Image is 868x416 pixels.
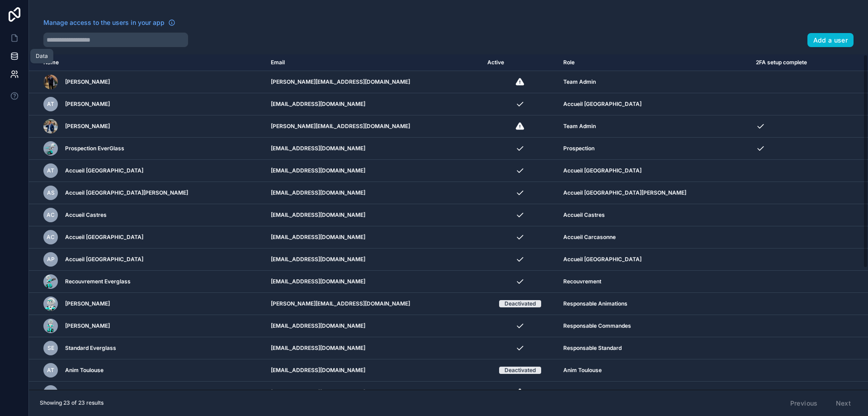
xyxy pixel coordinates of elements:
span: Recouvrement [563,278,601,285]
td: [EMAIL_ADDRESS][DOMAIN_NAME] [265,271,482,293]
div: Data [36,53,48,60]
span: Responsable Animations [563,300,627,307]
a: Manage access to the users in your app [43,18,175,27]
span: AC [47,211,55,219]
span: Accueil [GEOGRAPHIC_DATA][PERSON_NAME] [563,189,686,196]
th: Active [482,54,558,71]
span: Responsable Commandes [563,322,631,330]
span: [PERSON_NAME] [65,100,110,108]
span: SE [47,344,54,352]
span: Team Admin [563,389,596,396]
td: [EMAIL_ADDRESS][DOMAIN_NAME] [265,138,482,160]
span: Showing 23 of 23 results [40,399,104,406]
span: Prospection EverGlass [65,145,124,152]
span: Accueil [GEOGRAPHIC_DATA][PERSON_NAME] [65,189,188,196]
span: Accueil [GEOGRAPHIC_DATA] [65,234,143,241]
td: [EMAIL_ADDRESS][DOMAIN_NAME] [265,93,482,115]
td: [EMAIL_ADDRESS][DOMAIN_NAME] [265,160,482,182]
div: Deactivated [505,300,536,307]
span: Standard Everglass [65,344,116,352]
span: Accueil [GEOGRAPHIC_DATA] [563,100,642,108]
span: [PERSON_NAME] [65,322,110,330]
td: [EMAIL_ADDRESS][DOMAIN_NAME] [265,359,482,382]
span: Admin TV [65,389,91,396]
span: [PERSON_NAME] [65,78,110,86]
span: Recouvrement Everglass [65,278,131,285]
span: Anim Toulouse [563,367,602,374]
span: Accueil [GEOGRAPHIC_DATA] [563,256,642,263]
td: [EMAIL_ADDRESS][DOMAIN_NAME] [265,204,482,226]
th: 2FA setup complete [750,54,840,71]
td: [EMAIL_ADDRESS][DOMAIN_NAME] [265,382,482,404]
th: Role [558,54,750,71]
span: Accueil [GEOGRAPHIC_DATA] [563,167,642,174]
th: Email [265,54,482,71]
span: AC [47,234,55,241]
span: AT [47,167,54,174]
span: [PERSON_NAME] [65,300,110,307]
span: AT [47,100,54,108]
span: Accueil [GEOGRAPHIC_DATA] [65,256,143,263]
td: [PERSON_NAME][EMAIL_ADDRESS][DOMAIN_NAME] [265,293,482,315]
div: Deactivated [505,367,536,374]
button: Add a user [807,33,854,48]
th: Name [29,54,265,71]
span: AP [47,256,55,263]
span: Manage access to the users in your app [43,18,165,27]
span: Anim Toulouse [65,367,104,374]
span: Responsable Standard [563,344,622,352]
td: [EMAIL_ADDRESS][DOMAIN_NAME] [265,249,482,271]
span: AS [47,189,55,196]
td: [EMAIL_ADDRESS][DOMAIN_NAME] [265,226,482,249]
span: Team Admin [563,78,596,86]
span: AT [47,389,54,396]
span: AT [47,367,54,374]
span: Accueil [GEOGRAPHIC_DATA] [65,167,143,174]
span: Accueil Castres [563,211,605,219]
span: Accueil Carcasonne [563,234,616,241]
span: [PERSON_NAME] [65,123,110,130]
td: [PERSON_NAME][EMAIL_ADDRESS][DOMAIN_NAME] [265,71,482,93]
td: [EMAIL_ADDRESS][DOMAIN_NAME] [265,315,482,337]
span: Team Admin [563,123,596,130]
td: [EMAIL_ADDRESS][DOMAIN_NAME] [265,337,482,359]
td: [EMAIL_ADDRESS][DOMAIN_NAME] [265,182,482,204]
span: Prospection [563,145,594,152]
span: Accueil Castres [65,211,107,219]
div: scrollable content [29,54,868,390]
td: [PERSON_NAME][EMAIL_ADDRESS][DOMAIN_NAME] [265,115,482,138]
